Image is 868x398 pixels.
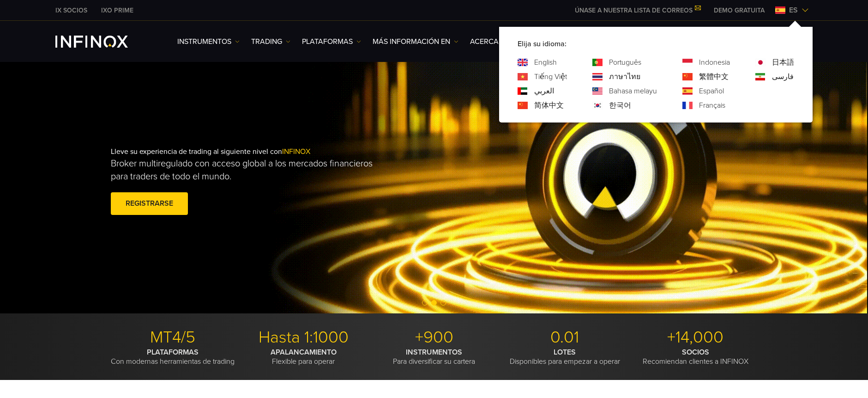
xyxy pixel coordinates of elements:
a: Language [534,71,567,82]
strong: SOCIOS [682,348,709,357]
span: Go to slide 3 [440,300,446,306]
a: Language [609,71,640,82]
span: Go to slide 2 [431,300,437,306]
p: Con modernas herramientas de trading [111,348,235,366]
a: Language [609,57,641,68]
p: Flexible para operar [241,348,365,366]
a: Language [699,57,730,68]
p: Hasta 1:1000 [241,327,365,348]
strong: PLATAFORMAS [147,348,199,357]
strong: INSTRUMENTOS [406,348,462,357]
p: Broker multiregulado con acceso global a los mercados financieros para traders de todo el mundo. [111,157,385,183]
a: Language [609,86,657,97]
a: TRADING [251,36,290,47]
span: es [785,5,802,16]
p: Disponibles para empezar a operar [503,348,627,366]
strong: LOTES [554,348,576,357]
a: Language [699,86,724,97]
a: Language [534,86,554,97]
p: Elija su idioma: [518,38,794,49]
p: +900 [372,327,496,348]
a: INFINOX MENU [707,6,772,15]
a: Language [534,57,557,68]
a: Language [609,100,631,111]
a: Instrumentos [177,36,240,47]
p: 0.01 [503,327,627,348]
p: +14,000 [633,327,757,348]
p: Recomiendan clientes a INFINOX [633,348,757,366]
a: Registrarse [111,192,188,215]
a: Language [772,57,794,68]
p: MT4/5 [111,327,235,348]
a: INFINOX [94,6,140,15]
a: INFINOX [48,6,94,15]
a: Language [534,100,564,111]
a: ACERCA DE [470,36,518,47]
a: ÚNASE A NUESTRA LISTA DE CORREOS [568,6,707,14]
a: Más información en [373,36,458,47]
div: Lleve su experiencia de trading al siguiente nivel con [111,132,453,232]
a: INFINOX Logo [55,36,150,48]
a: Language [699,100,725,111]
span: INFINOX [282,147,310,156]
span: Go to slide 1 [422,300,428,306]
a: Language [699,71,729,82]
strong: APALANCAMIENTO [271,348,337,357]
a: PLATAFORMAS [302,36,361,47]
a: Language [772,71,794,82]
p: Para diversificar su cartera [372,348,496,366]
